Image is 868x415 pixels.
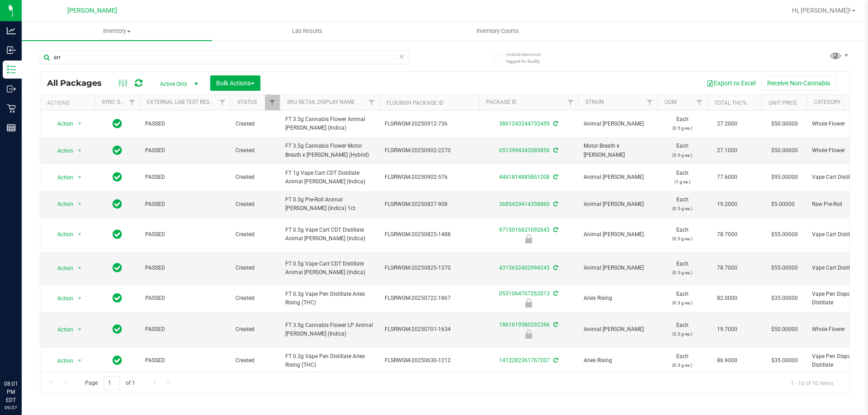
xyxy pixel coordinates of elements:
span: Sync from Compliance System [552,121,558,127]
span: PASSED [145,230,225,239]
p: 08:01 PM EDT [4,380,18,404]
span: Sync from Compliance System [552,290,558,297]
span: Sync from Compliance System [552,174,558,180]
span: Animal [PERSON_NAME] [584,120,652,128]
span: 82.0000 [712,292,742,305]
span: FT 0.5g Vape Cart CDT Distillate Animal [PERSON_NAME] (Indica) [285,260,374,277]
button: Bulk Actions [210,75,260,91]
a: Filter [642,95,657,110]
p: (0.5 g ea.) [663,268,702,277]
span: PASSED [145,173,225,182]
span: All Packages [47,78,111,88]
span: Sync from Compliance System [552,357,558,364]
div: Launch Hold [477,298,580,308]
span: $55.00000 [767,228,802,241]
button: Export to Excel [701,75,761,91]
span: Action [49,171,74,184]
span: 27.1000 [712,144,742,157]
span: FT 0.3g Vape Pen Distillate Aries Rising (THC) [285,290,374,307]
a: Sync Status [102,99,137,105]
span: Sync from Compliance System [552,265,558,271]
span: Aries Rising [584,294,652,303]
span: Each [663,352,702,369]
span: Each [663,196,702,213]
span: Sync from Compliance System [552,322,558,328]
p: (0.3 g ea.) [663,298,702,307]
span: In Sync [113,228,122,241]
inline-svg: Outbound [7,84,16,93]
iframe: Resource center [9,343,36,370]
span: In Sync [113,198,122,210]
a: Filter [692,95,707,110]
span: In Sync [113,117,122,130]
span: PASSED [145,200,225,209]
span: FT 0.3g Vape Pen Distillate Aries Rising (THC) [285,352,374,369]
span: 78.7000 [712,261,742,275]
a: 0531064767262013 [499,290,550,297]
a: 1412282361767207 [499,357,550,364]
span: Animal [PERSON_NAME] [584,200,652,209]
span: Each [663,290,702,307]
p: (1 g ea.) [663,177,702,186]
span: select [74,145,85,157]
span: FT 3.5g Cannabis Flower Motor Breath x [PERSON_NAME] (Hybrid) [285,142,374,159]
span: FLSRWGM-20250902-2270 [385,146,473,155]
span: In Sync [113,323,122,336]
inline-svg: Reports [7,123,16,132]
span: Clear [398,51,405,62]
a: Package ID [486,99,517,105]
span: PASSED [145,120,225,128]
span: select [74,117,85,130]
span: select [74,262,85,275]
inline-svg: Analytics [7,26,16,35]
span: FLSRWGM-20250630-1212 [385,356,473,365]
span: Aries Rising [584,356,652,365]
span: In Sync [113,292,122,304]
span: select [74,292,85,305]
span: Created [236,120,274,128]
a: Filter [563,95,578,110]
span: Lab Results [280,27,335,35]
span: Created [236,356,274,365]
span: $50.00000 [767,323,802,336]
span: PASSED [145,264,225,272]
span: 27.2000 [712,117,742,131]
input: Search Package ID, Item Name, SKU, Lot or Part Number... [40,51,409,64]
a: 6513994342085856 [499,147,550,154]
span: select [74,171,85,184]
p: (0.5 g ea.) [663,204,702,213]
span: $50.00000 [767,144,802,157]
a: Total THC% [714,100,747,106]
span: Each [663,115,702,132]
a: Status [237,99,257,105]
span: Action [49,198,74,210]
span: $35.00000 [767,292,802,305]
span: Include items not tagged for facility [506,51,552,65]
div: Quarantine [477,330,580,339]
span: FT 1g Vape Cart CDT Distillate Animal [PERSON_NAME] (Indica) [285,169,374,186]
span: Each [663,321,702,338]
span: select [74,354,85,367]
span: Action [49,323,74,336]
span: Action [49,262,74,275]
a: Filter [364,95,379,110]
span: FT 0.5g Vape Cart CDT Distillate Animal [PERSON_NAME] (Indica) [285,226,374,243]
span: Created [236,230,274,239]
p: (3.5 g ea.) [663,124,702,132]
span: Action [49,292,74,305]
a: Unit Price [769,100,797,106]
a: Strain [585,99,604,105]
span: Sync from Compliance System [552,227,558,233]
inline-svg: Retail [7,104,16,113]
p: (0.3 g ea.) [663,361,702,369]
span: 1 - 10 of 10 items [783,376,840,390]
inline-svg: Inbound [7,46,16,55]
span: Action [49,228,74,241]
span: Animal [PERSON_NAME] [584,173,652,182]
input: 1 [104,376,120,390]
span: Sync from Compliance System [552,147,558,154]
p: (0.5 g ea.) [663,234,702,243]
span: 19.7000 [712,323,742,336]
span: In Sync [113,144,122,157]
span: FT 3.5g Cannabis Flower Animal [PERSON_NAME] (Indica) [285,115,374,132]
